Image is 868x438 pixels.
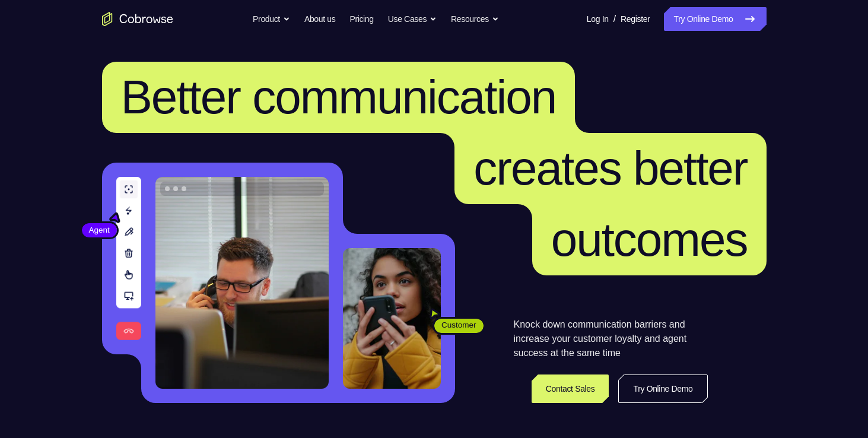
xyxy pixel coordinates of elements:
a: About us [304,7,335,31]
img: A customer holding their phone [343,248,441,389]
a: Go to the home page [102,12,173,26]
span: outcomes [551,213,748,266]
a: Contact Sales [532,374,609,403]
p: Knock down communication barriers and increase your customer loyalty and agent success at the sam... [514,318,708,360]
a: Log In [587,7,609,31]
img: A customer support agent talking on the phone [155,177,329,389]
a: Try Online Demo [618,374,707,403]
button: Use Cases [388,7,437,31]
a: Pricing [349,7,373,31]
span: / [613,12,616,26]
a: Register [621,7,650,31]
span: Better communication [121,71,557,123]
button: Product [253,7,290,31]
button: Resources [451,7,499,31]
a: Try Online Demo [664,7,766,31]
span: creates better [473,142,747,195]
